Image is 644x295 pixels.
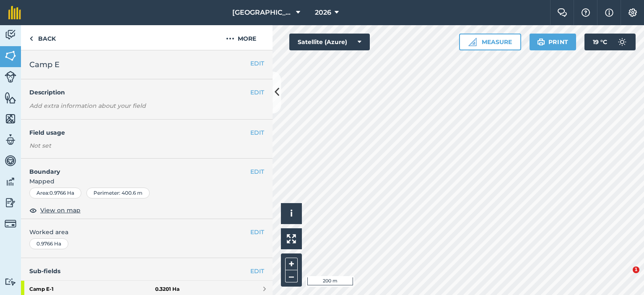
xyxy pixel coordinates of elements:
img: Two speech bubbles overlapping with the left bubble in the forefront [557,8,567,17]
button: EDIT [250,227,264,237]
h4: Description [29,88,264,97]
button: Print [530,34,576,50]
a: Back [21,25,64,50]
button: EDIT [250,167,264,176]
img: svg+xml;base64,PHN2ZyB4bWxucz0iaHR0cDovL3d3dy53My5vcmcvMjAwMC9zdmciIHdpZHRoPSI1NiIgaGVpZ2h0PSI2MC... [5,112,16,125]
img: fieldmargin Logo [8,6,21,19]
img: svg+xml;base64,PHN2ZyB4bWxucz0iaHR0cDovL3d3dy53My5vcmcvMjAwMC9zdmciIHdpZHRoPSI1NiIgaGVpZ2h0PSI2MC... [5,91,16,104]
img: svg+xml;base64,PHN2ZyB4bWxucz0iaHR0cDovL3d3dy53My5vcmcvMjAwMC9zdmciIHdpZHRoPSI1NiIgaGVpZ2h0PSI2MC... [5,50,16,62]
button: View on map [29,205,80,215]
span: 2026 [315,8,331,18]
iframe: Intercom live chat [615,266,636,287]
img: svg+xml;base64,PD94bWwgdmVyc2lvbj0iMS4wIiBlbmNvZGluZz0idXRmLTgiPz4KPCEtLSBHZW5lcmF0b3I6IEFkb2JlIE... [5,218,16,230]
img: Four arrows, one pointing top left, one top right, one bottom right and the last bottom left [287,234,296,243]
button: EDIT [250,88,264,97]
button: + [285,258,298,270]
span: Worked area [29,227,264,237]
img: Ruler icon [468,38,477,46]
img: svg+xml;base64,PHN2ZyB4bWxucz0iaHR0cDovL3d3dy53My5vcmcvMjAwMC9zdmciIHdpZHRoPSIyMCIgaGVpZ2h0PSIyNC... [226,34,234,44]
button: More [210,25,273,50]
img: svg+xml;base64,PD94bWwgdmVyc2lvbj0iMS4wIiBlbmNvZGluZz0idXRmLTgiPz4KPCEtLSBHZW5lcmF0b3I6IEFkb2JlIE... [5,278,16,286]
button: EDIT [250,59,264,68]
img: svg+xml;base64,PD94bWwgdmVyc2lvbj0iMS4wIiBlbmNvZGluZz0idXRmLTgiPz4KPCEtLSBHZW5lcmF0b3I6IEFkb2JlIE... [5,29,16,41]
img: svg+xml;base64,PD94bWwgdmVyc2lvbj0iMS4wIiBlbmNvZGluZz0idXRmLTgiPz4KPCEtLSBHZW5lcmF0b3I6IEFkb2JlIE... [614,34,631,50]
div: Area : 0.9766 Ha [29,188,81,198]
strong: 0.3201 Ha [155,286,179,292]
span: 19 ° C [593,34,607,50]
span: [GEOGRAPHIC_DATA] [232,8,293,18]
button: 19 °C [584,34,636,50]
h4: Sub-fields [21,266,273,276]
a: EDIT [250,266,264,276]
div: Perimeter : 400.6 m [86,188,150,198]
span: View on map [40,206,80,215]
div: 0.9766 Ha [29,238,68,249]
img: A cog icon [628,8,638,17]
img: svg+xml;base64,PD94bWwgdmVyc2lvbj0iMS4wIiBlbmNvZGluZz0idXRmLTgiPz4KPCEtLSBHZW5lcmF0b3I6IEFkb2JlIE... [5,175,16,188]
h4: Boundary [21,159,250,176]
img: svg+xml;base64,PHN2ZyB4bWxucz0iaHR0cDovL3d3dy53My5vcmcvMjAwMC9zdmciIHdpZHRoPSI5IiBoZWlnaHQ9IjI0Ii... [29,34,33,44]
button: Measure [459,34,521,50]
img: svg+xml;base64,PHN2ZyB4bWxucz0iaHR0cDovL3d3dy53My5vcmcvMjAwMC9zdmciIHdpZHRoPSIxOCIgaGVpZ2h0PSIyNC... [29,205,37,215]
div: Not set [29,141,264,150]
span: Mapped [21,177,273,186]
img: svg+xml;base64,PD94bWwgdmVyc2lvbj0iMS4wIiBlbmNvZGluZz0idXRmLTgiPz4KPCEtLSBHZW5lcmF0b3I6IEFkb2JlIE... [5,154,16,167]
button: – [285,270,298,282]
span: 1 [633,266,639,273]
img: svg+xml;base64,PD94bWwgdmVyc2lvbj0iMS4wIiBlbmNvZGluZz0idXRmLTgiPz4KPCEtLSBHZW5lcmF0b3I6IEFkb2JlIE... [5,133,16,146]
span: i [290,208,293,219]
button: Satellite (Azure) [289,34,370,50]
img: svg+xml;base64,PHN2ZyB4bWxucz0iaHR0cDovL3d3dy53My5vcmcvMjAwMC9zdmciIHdpZHRoPSIxNyIgaGVpZ2h0PSIxNy... [605,8,613,18]
button: i [281,203,302,224]
span: Camp E [29,59,60,70]
h4: Field usage [29,128,250,137]
img: svg+xml;base64,PD94bWwgdmVyc2lvbj0iMS4wIiBlbmNvZGluZz0idXRmLTgiPz4KPCEtLSBHZW5lcmF0b3I6IEFkb2JlIE... [5,71,16,83]
img: svg+xml;base64,PD94bWwgdmVyc2lvbj0iMS4wIiBlbmNvZGluZz0idXRmLTgiPz4KPCEtLSBHZW5lcmF0b3I6IEFkb2JlIE... [5,196,16,209]
img: A question mark icon [581,8,591,17]
button: EDIT [250,128,264,137]
em: Add extra information about your field [29,102,146,110]
img: svg+xml;base64,PHN2ZyB4bWxucz0iaHR0cDovL3d3dy53My5vcmcvMjAwMC9zdmciIHdpZHRoPSIxOSIgaGVpZ2h0PSIyNC... [537,37,545,47]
